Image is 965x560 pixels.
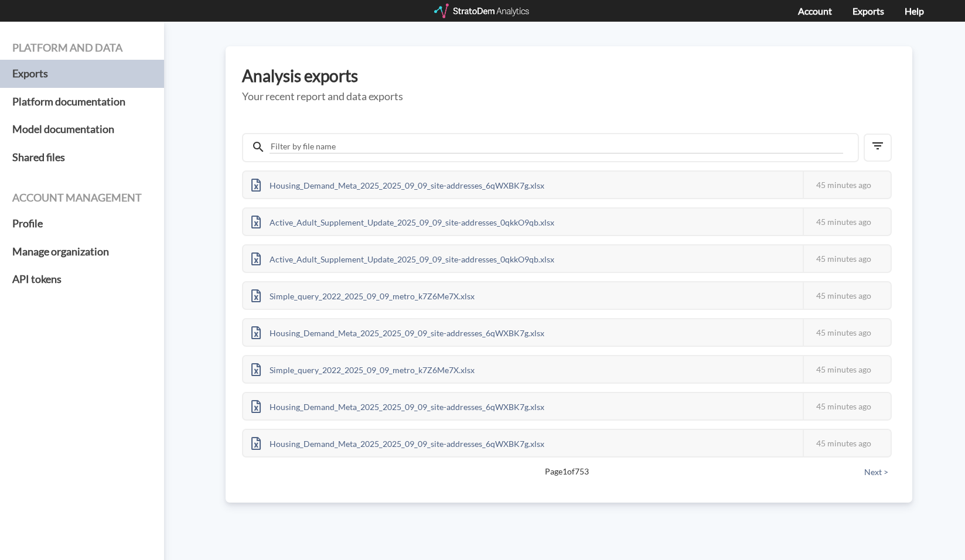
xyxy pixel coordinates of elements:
div: 45 minutes ago [803,319,891,346]
a: Model documentation [12,115,152,144]
a: Exports [853,5,884,16]
a: Profile [12,210,152,238]
div: 45 minutes ago [803,209,891,235]
a: Housing_Demand_Meta_2025_2025_09_09_site-addresses_6qWXBK7g.xlsx [243,326,553,336]
a: Help [905,5,924,16]
div: 45 minutes ago [803,245,891,272]
a: Simple_query_2022_2025_09_09_metro_k7Z6Me7X.xlsx [243,363,483,373]
button: Next > [861,466,892,479]
a: Platform documentation [12,88,152,116]
h4: Account management [12,192,152,204]
div: 45 minutes ago [803,282,891,309]
div: Active_Adult_Supplement_Update_2025_09_09_site-addresses_0qkkO9qb.xlsx [243,245,562,272]
div: Housing_Demand_Meta_2025_2025_09_09_site-addresses_6qWXBK7g.xlsx [243,319,553,346]
a: Active_Adult_Supplement_Update_2025_09_09_site-addresses_0qkkO9qb.xlsx [243,216,562,226]
a: Housing_Demand_Meta_2025_2025_09_09_site-addresses_6qWXBK7g.xlsx [243,179,553,189]
a: Exports [12,60,152,88]
h5: Your recent report and data exports [242,91,896,103]
a: Account [798,5,832,16]
a: Housing_Demand_Meta_2025_2025_09_09_site-addresses_6qWXBK7g.xlsx [243,437,553,447]
div: Housing_Demand_Meta_2025_2025_09_09_site-addresses_6qWXBK7g.xlsx [243,430,553,456]
div: 45 minutes ago [803,356,891,383]
a: Active_Adult_Supplement_Update_2025_09_09_site-addresses_0qkkO9qb.xlsx [243,252,562,262]
div: Simple_query_2022_2025_09_09_metro_k7Z6Me7X.xlsx [243,356,483,383]
div: 45 minutes ago [803,172,891,198]
a: Manage organization [12,238,152,266]
input: Filter by file name [270,140,843,153]
div: 45 minutes ago [803,393,891,419]
div: Housing_Demand_Meta_2025_2025_09_09_site-addresses_6qWXBK7g.xlsx [243,393,553,419]
div: 45 minutes ago [803,430,891,456]
span: Page 1 of 753 [283,466,851,477]
div: Simple_query_2022_2025_09_09_metro_k7Z6Me7X.xlsx [243,282,483,309]
div: Housing_Demand_Meta_2025_2025_09_09_site-addresses_6qWXBK7g.xlsx [243,172,553,198]
a: Simple_query_2022_2025_09_09_metro_k7Z6Me7X.xlsx [243,289,483,299]
div: Active_Adult_Supplement_Update_2025_09_09_site-addresses_0qkkO9qb.xlsx [243,209,562,235]
h4: Platform and data [12,42,152,54]
a: Housing_Demand_Meta_2025_2025_09_09_site-addresses_6qWXBK7g.xlsx [243,400,553,410]
h3: Analysis exports [242,67,896,85]
a: API tokens [12,265,152,293]
a: Shared files [12,144,152,172]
